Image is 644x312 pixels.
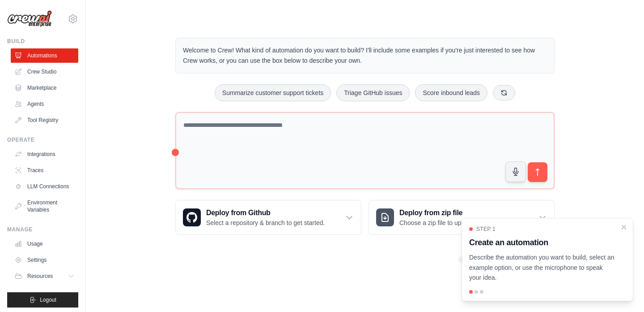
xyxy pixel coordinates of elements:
div: Operate [7,136,78,143]
button: Triage GitHub issues [336,84,410,101]
div: Manage [7,226,78,233]
a: Settings [11,253,78,267]
button: Summarize customer support tickets [215,84,331,101]
img: Logo [7,10,52,27]
span: Logout [40,296,56,303]
div: Build [7,38,78,45]
a: Agents [11,97,78,111]
p: Describe the automation you want to build, select an example option, or use the microphone to spe... [469,252,615,283]
span: Step 1 [476,225,496,233]
h3: Create an automation [469,236,615,249]
p: Select a repository & branch to get started. [206,218,325,227]
button: Score inbound leads [415,84,487,101]
a: Automations [11,48,78,63]
p: Welcome to Crew! What kind of automation do you want to build? I'll include some examples if you'... [183,45,547,66]
a: Environment Variables [11,195,78,217]
a: Marketplace [11,81,78,95]
a: Crew Studio [11,65,78,79]
a: Traces [11,163,78,178]
button: Resources [11,269,78,283]
h3: Deploy from zip file [399,208,475,218]
h3: Deploy from Github [206,208,325,218]
a: Usage [11,237,78,251]
span: Resources [27,273,53,280]
a: LLM Connections [11,179,78,194]
button: Logout [7,292,78,308]
div: Widget chat [599,269,644,312]
a: Tool Registry [11,113,78,127]
button: Close walkthrough [620,224,627,231]
iframe: Chat Widget [599,269,644,312]
p: Choose a zip file to upload. [399,218,475,227]
a: Integrations [11,147,78,161]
